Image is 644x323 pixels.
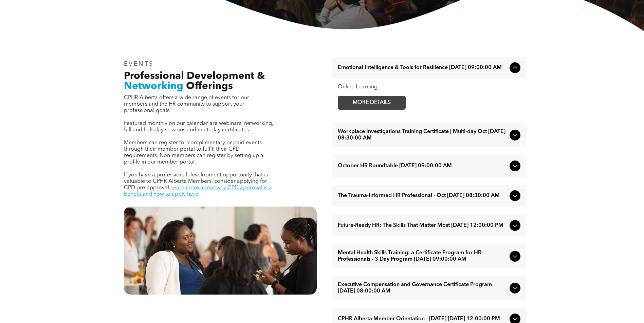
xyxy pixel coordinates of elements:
span: CPHR Alberta Member Orientation - [DATE] [DATE] 12:00:00 PM [338,316,507,322]
div: Online Learning [338,84,520,90]
span: Executive Compensation and Governance Certificate Program [DATE] 08:00:00 AM [338,282,507,295]
span: The Trauma-Informed HR Professional - Oct [DATE] 08:30:00 AM [338,193,507,199]
a: MORE DETAILS [338,96,406,110]
span: Emotional Intelligence & Tools for Resilience [DATE] 09:00:00 AM [338,65,507,71]
span: Featured monthly on our calendar are webinars, networking, full and half-day sessions and multi-d... [124,121,273,133]
span: Networking [124,81,183,91]
span: Offerings [186,81,233,91]
span: October HR Roundtable [DATE] 09:00:00 AM [338,163,507,169]
a: Learn more about why CPD approval is a benefit and how to apply here. [124,185,272,197]
span: Workplace Investigations Training Certificate | Multi-day Oct [DATE] 08:30:00 AM [338,129,507,142]
span: Future-Ready HR: The Skills That Matter Most [DATE] 12:00:00 PM [338,222,507,229]
span: EVENTS [124,61,154,67]
span: CPHR Alberta offers a wide range of events for our members and the HR community to support your p... [124,95,249,113]
span: MORE DETAILS [345,96,399,109]
span: Professional Development & [124,71,265,81]
span: If you have a professional development opportunity that is valuable to CPHR Alberta Members, cons... [124,172,268,191]
span: Members can register for complimentary or paid events through their member portal to fulfill thei... [124,140,263,165]
span: Mental Health Skills Training: a Certificate Program for HR Professionals - 3 Day Program [DATE] ... [338,250,507,263]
